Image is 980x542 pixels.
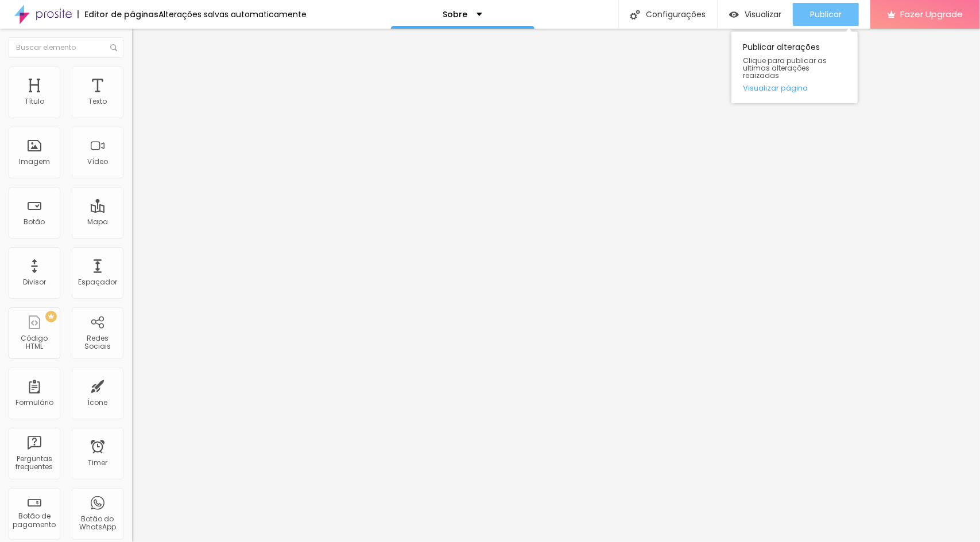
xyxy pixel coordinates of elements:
[443,10,468,18] p: Sobre
[743,57,846,80] span: Clique para publicar as ultimas alterações reaizadas
[810,10,842,19] span: Publicar
[793,3,859,26] button: Publicar
[743,84,846,92] a: Visualizar página
[88,399,108,407] div: Ícone
[75,334,120,351] div: Redes Sociais
[78,10,158,18] div: Editor de páginas
[78,278,117,286] div: Espaçador
[731,32,858,103] div: Publicar alterações
[87,158,108,166] div: Vídeo
[19,158,50,166] div: Imagem
[16,399,53,407] div: Formulário
[900,9,963,19] span: Fazer Upgrade
[718,3,793,26] button: Visualizar
[24,218,45,226] div: Botão
[23,278,46,286] div: Divisor
[630,10,640,20] img: Icone
[9,37,123,58] input: Buscar elemento
[75,515,120,532] div: Botão do WhatsApp
[11,455,57,471] div: Perguntas frequentes
[158,10,307,18] div: Alterações salvas automaticamente
[745,10,781,19] span: Visualizar
[25,98,44,106] div: Título
[87,218,108,226] div: Mapa
[110,44,117,51] img: Icone
[88,459,107,467] div: Timer
[88,98,107,106] div: Texto
[11,512,57,529] div: Botão de pagamento
[729,10,739,20] img: view-1.svg
[11,334,57,351] div: Código HTML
